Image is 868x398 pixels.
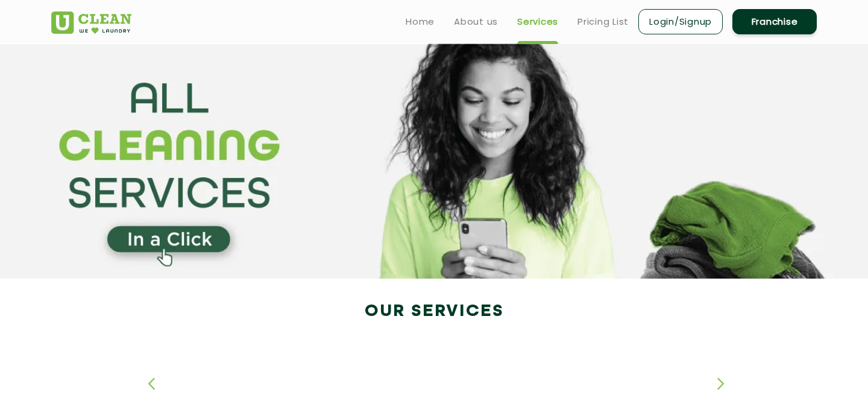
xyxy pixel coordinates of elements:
a: About us [454,14,498,29]
a: Login/Signup [638,9,723,34]
img: UClean Laundry and Dry Cleaning [51,11,131,34]
a: Franchise [732,9,817,34]
a: Pricing List [577,14,629,29]
a: Services [517,14,558,29]
a: Home [406,14,435,29]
